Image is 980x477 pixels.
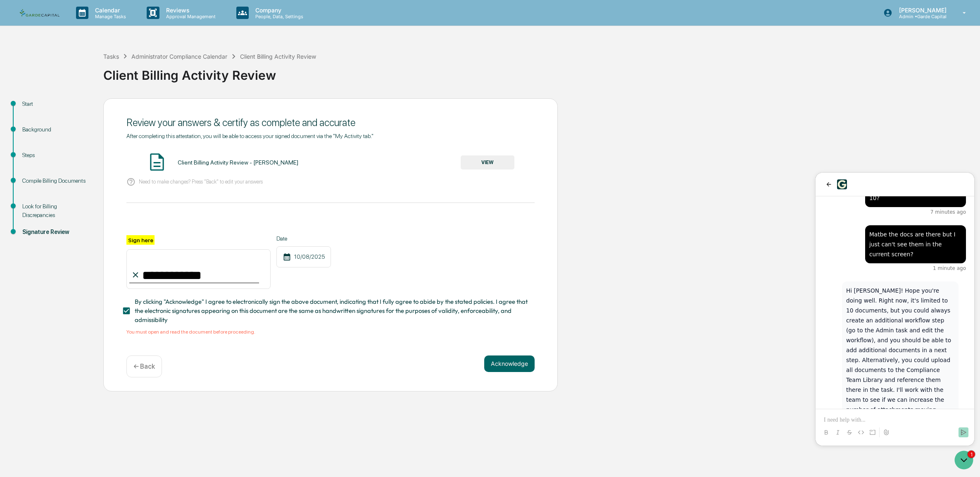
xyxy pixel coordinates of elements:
div: Background [22,125,90,134]
p: Company [249,7,307,14]
div: Start [22,100,90,108]
div: You must open and read the document before proceeding. [126,329,535,335]
p: Manage Tasks [88,14,130,19]
div: Compile Billing Documents [22,176,90,185]
div: 10/08/2025 [276,246,331,267]
p: [PERSON_NAME] [892,7,951,14]
p: Need to make changes? Press "Back" to edit your answers [139,179,263,185]
div: Tasks [103,53,119,60]
p: Reviews [159,7,220,14]
p: ← Back [133,363,155,370]
div: Administrator Compliance Calendar [131,53,227,60]
p: People, Data, Settings [249,14,307,19]
p: Calendar [88,7,130,14]
iframe: Customer support window [816,173,974,446]
label: Date [276,235,331,242]
button: VIEW [461,155,514,169]
p: Admin • Garde Capital [892,14,951,19]
div: Client Billing Activity Review [103,61,976,83]
img: Document Icon [147,152,167,172]
iframe: Open customer support [954,450,976,472]
p: Approval Management [159,14,220,19]
div: Look for Billing Discrepancies [22,202,90,219]
button: Acknowledge [484,355,535,372]
label: Sign here [126,235,155,245]
div: Client Billing Activity Review - [PERSON_NAME] [178,159,298,166]
span: By clicking "Acknowledge" I agree to electronically sign the above document, indicating that I fu... [135,297,528,325]
img: logo [20,9,59,17]
div: Signature Review [22,228,90,236]
div: Review your answers & certify as complete and accurate [126,117,535,129]
div: Client Billing Activity Review [240,53,316,60]
span: After completing this attestation, you will be able to access your signed document via the "My Ac... [126,133,373,139]
div: Steps [22,151,90,160]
